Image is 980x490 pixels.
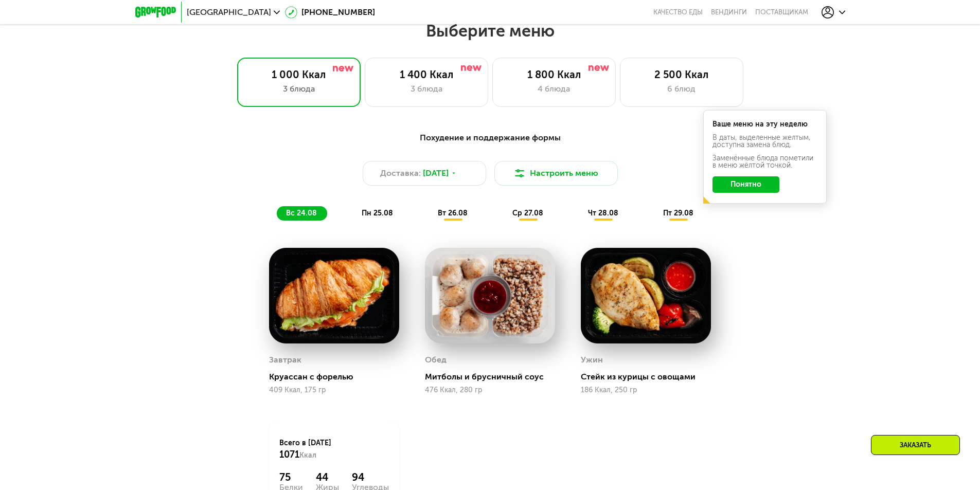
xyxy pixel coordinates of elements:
[186,132,795,144] div: Похудение и поддержание формы
[712,134,817,149] div: В даты, выделенные желтым, доступна замена блюд.
[269,352,301,368] div: Завтрак
[438,209,468,217] span: вт 26.08
[279,438,389,461] div: Всего в [DATE]
[631,83,733,95] div: 6 блюд
[269,386,399,394] div: 409 Ккал, 175 гр
[512,209,543,217] span: ср 27.08
[663,209,693,217] span: пт 29.08
[352,471,389,483] div: 94
[362,209,393,217] span: пн 25.08
[425,352,447,368] div: Обед
[299,451,316,460] span: Ккал
[712,155,817,169] div: Заменённые блюда пометили в меню жёлтой точкой.
[33,21,947,41] h2: Выберите меню
[871,435,960,455] div: Заказать
[380,167,421,179] span: Доставка:
[285,6,375,19] a: [PHONE_NUMBER]
[581,352,603,368] div: Ужин
[279,449,299,460] span: 1071
[316,471,339,483] div: 44
[581,372,719,382] div: Стейк из курицы с овощами
[286,209,317,217] span: вс 24.08
[269,372,407,382] div: Круассан с форелью
[248,83,350,95] div: 3 блюда
[503,83,605,95] div: 4 блюда
[755,8,808,16] div: поставщикам
[712,121,817,128] div: Ваше меню на эту неделю
[187,8,271,16] span: [GEOGRAPHIC_DATA]
[712,176,779,193] button: Понятно
[279,471,303,483] div: 75
[653,8,703,16] a: Качество еды
[425,386,555,394] div: 476 Ккал, 280 гр
[376,83,477,95] div: 3 блюда
[711,8,747,16] a: Вендинги
[503,68,605,81] div: 1 800 Ккал
[248,68,350,81] div: 1 000 Ккал
[423,167,449,179] span: [DATE]
[631,68,733,81] div: 2 500 Ккал
[425,372,563,382] div: Митболы и брусничный соус
[588,209,618,217] span: чт 28.08
[376,68,477,81] div: 1 400 Ккал
[581,386,711,394] div: 186 Ккал, 250 гр
[494,161,618,186] button: Настроить меню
